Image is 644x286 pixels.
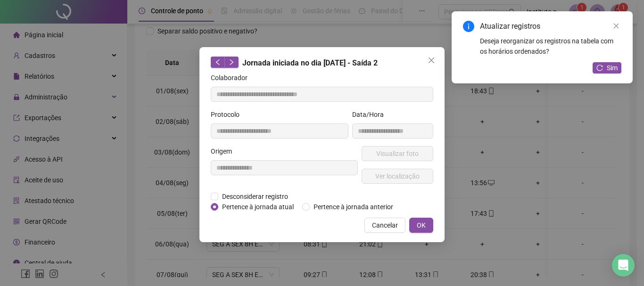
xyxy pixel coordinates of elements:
[612,254,635,277] div: Open Intercom Messenger
[211,57,433,69] div: Jornada iniciada no dia [DATE] - Saída 2
[228,59,235,65] span: right
[218,202,297,212] span: Pertence à jornada atual
[463,21,474,32] span: info-circle
[310,202,397,212] span: Pertence à jornada anterior
[480,36,621,57] div: Deseja reorganizar os registros na tabela com os horários ordenados?
[211,73,254,83] label: Colaborador
[362,169,433,184] button: Ver localização
[211,57,225,68] button: left
[428,57,435,64] span: close
[611,21,621,31] a: Close
[372,220,398,230] span: Cancelar
[417,220,426,230] span: OK
[409,218,433,233] button: OK
[362,146,433,161] button: Visualizar foto
[480,21,621,32] div: Atualizar registros
[424,53,439,68] button: Close
[613,23,619,29] span: close
[215,59,221,65] span: left
[211,109,246,120] label: Protocolo
[607,63,618,73] span: Sim
[218,191,292,202] span: Desconsiderar registro
[224,57,239,68] button: right
[211,146,238,156] label: Origem
[364,218,405,233] button: Cancelar
[596,65,603,71] span: reload
[352,109,390,120] label: Data/Hora
[593,62,621,74] button: Sim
